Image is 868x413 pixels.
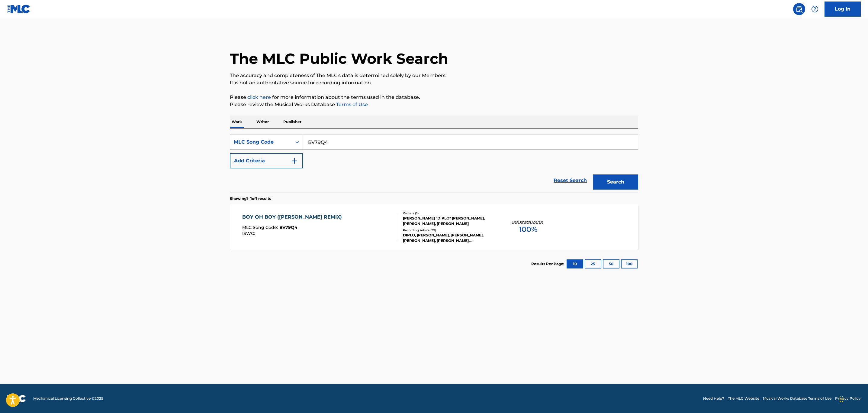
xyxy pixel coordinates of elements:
[230,204,638,250] a: BOY OH BOY ([PERSON_NAME] REMIX)MLC Song Code:BV79Q4ISWC:Writers (3)[PERSON_NAME] "DIPLO" [PERSON...
[838,384,868,413] iframe: Chat Widget
[230,94,638,101] p: Please for more information about the terms used in the database.
[230,101,638,108] p: Please review the Musical Works Database
[585,259,601,268] button: 25
[728,396,759,401] a: The MLC Website
[519,224,537,235] span: 100 %
[281,115,303,128] p: Publisher
[7,395,26,402] img: logo
[809,3,821,15] div: Help
[835,396,861,401] a: Privacy Policy
[403,233,494,243] div: DIPLO, [PERSON_NAME], [PERSON_NAME],[PERSON_NAME], [PERSON_NAME], DIPLO|GOOD TIMES AHEAD
[763,396,831,401] a: Musical Works Database Terms of Use
[230,196,271,201] p: Showing 1 - 1 of 1 results
[230,50,448,68] h1: The MLC Public Work Search
[825,2,861,17] a: Log In
[255,115,271,128] p: Writer
[33,396,103,401] span: Mechanical Licensing Collective © 2025
[230,115,244,128] p: Work
[703,396,724,401] a: Need Help?
[796,5,803,13] img: search
[551,174,590,187] a: Reset Search
[811,5,818,13] img: help
[621,259,638,268] button: 100
[242,231,256,236] span: ISWC :
[593,174,638,190] button: Search
[403,228,494,233] div: Recording Artists ( 29 )
[567,259,583,268] button: 10
[242,225,279,230] span: MLC Song Code :
[234,138,288,146] div: MLC Song Code
[7,5,31,13] img: MLC Logo
[230,135,638,193] form: Search Form
[279,225,297,230] span: BV79Q4
[840,390,843,408] div: Drag
[291,157,298,164] img: 9d2ae6d4665cec9f34b9.svg
[403,211,494,216] div: Writers ( 3 )
[247,94,271,100] a: click here
[335,102,368,107] a: Terms of Use
[230,79,638,86] p: It is not an authoritative source for recording information.
[230,72,638,79] p: The accuracy and completeness of The MLC's data is determined solely by our Members.
[403,216,494,226] div: [PERSON_NAME] "DIPLO" [PERSON_NAME], [PERSON_NAME], [PERSON_NAME]
[531,261,566,267] p: Results Per Page:
[242,213,345,221] div: BOY OH BOY ([PERSON_NAME] REMIX)
[603,259,619,268] button: 50
[793,3,805,15] a: Public Search
[512,220,544,224] p: Total Known Shares:
[230,153,303,168] button: Add Criteria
